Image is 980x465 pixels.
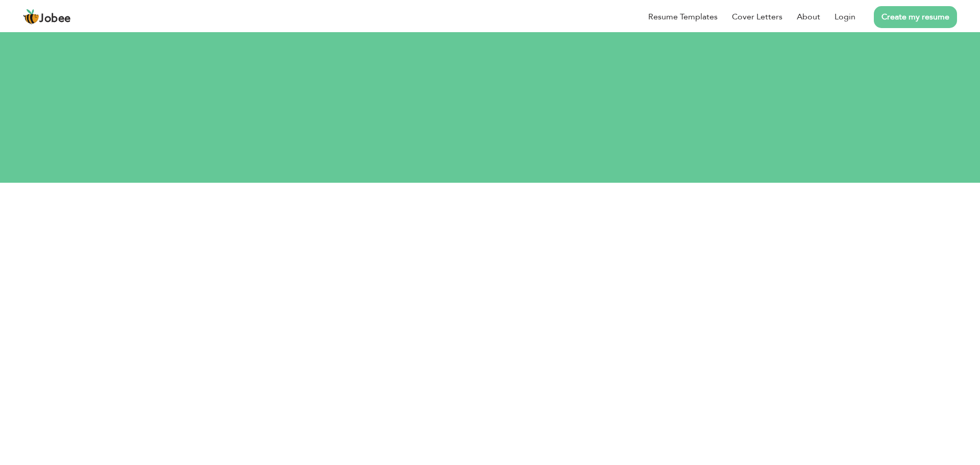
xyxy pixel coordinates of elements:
a: Login [835,11,855,23]
a: Jobee [23,9,71,25]
a: Resume Templates [648,11,718,23]
img: jobee.io [23,9,39,25]
a: Cover Letters [732,11,782,23]
a: Create my resume [874,6,957,28]
span: Jobee [39,13,71,25]
a: About [797,11,820,23]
